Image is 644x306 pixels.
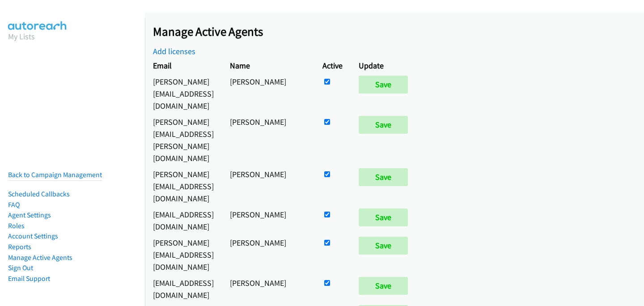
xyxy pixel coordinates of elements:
td: [PERSON_NAME] [222,114,314,166]
input: Save [359,277,408,295]
td: [PERSON_NAME] [222,234,314,275]
td: [PERSON_NAME] [222,166,314,206]
a: Manage Active Agents [8,253,72,262]
td: [PERSON_NAME][EMAIL_ADDRESS][DOMAIN_NAME] [145,73,222,114]
a: My Lists [8,31,35,42]
th: Email [145,57,222,73]
a: Scheduled Callbacks [8,190,70,198]
a: FAQ [8,200,20,209]
h2: Manage Active Agents [153,24,644,39]
input: Save [359,76,408,93]
th: Active [314,57,351,73]
th: Update [351,57,420,73]
a: Agent Settings [8,211,51,219]
input: Save [359,116,408,134]
a: Add licenses [153,46,195,56]
iframe: Resource Center [619,117,644,188]
input: Save [359,168,408,186]
td: [PERSON_NAME][EMAIL_ADDRESS][DOMAIN_NAME] [145,234,222,275]
td: [PERSON_NAME] [222,275,314,303]
input: Save [359,208,408,226]
iframe: Checklist [568,267,637,299]
a: Roles [8,221,25,230]
th: Name [222,57,314,73]
td: [PERSON_NAME][EMAIL_ADDRESS][PERSON_NAME][DOMAIN_NAME] [145,114,222,166]
td: [PERSON_NAME][EMAIL_ADDRESS][DOMAIN_NAME] [145,166,222,206]
input: Save [359,237,408,255]
td: [PERSON_NAME] [222,73,314,114]
a: Email Support [8,274,50,283]
a: Reports [8,242,31,251]
td: [EMAIL_ADDRESS][DOMAIN_NAME] [145,206,222,234]
a: Back to Campaign Management [8,170,102,179]
td: [PERSON_NAME] [222,206,314,234]
a: Sign Out [8,263,33,272]
td: [EMAIL_ADDRESS][DOMAIN_NAME] [145,275,222,303]
a: Account Settings [8,232,58,240]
